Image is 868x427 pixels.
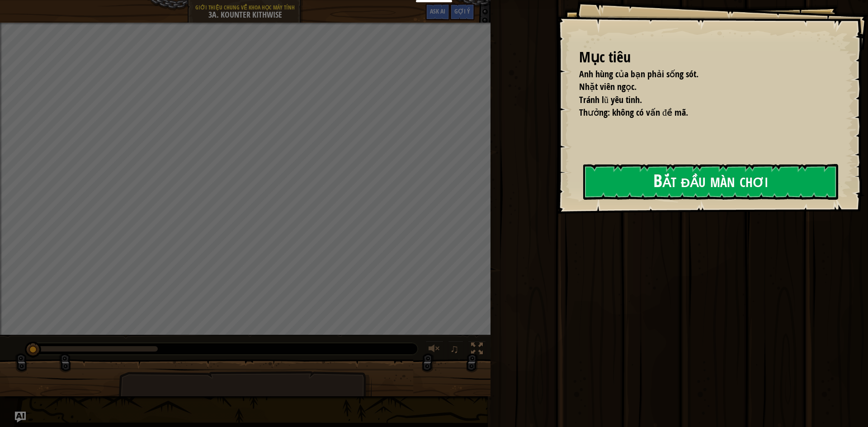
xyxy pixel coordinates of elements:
[568,80,834,94] li: Nhặt viên ngọc.
[468,341,486,359] button: Bật tắt chế độ toàn màn hình
[15,412,26,422] button: Ask AI
[448,341,463,359] button: ♫
[454,7,470,15] span: Gợi ý
[425,341,443,359] button: Tùy chỉnh âm lượng
[568,68,834,81] li: Anh hùng của bạn phải sống sót.
[579,106,688,118] span: Thưởng: không có vấn đề mã.
[579,47,836,68] div: Mục tiêu
[568,94,834,107] li: Tránh lũ yêu tinh.
[579,80,637,93] span: Nhặt viên ngọc.
[425,4,450,20] button: Ask AI
[450,342,459,356] span: ♫
[430,7,445,15] span: Ask AI
[579,68,698,80] span: Anh hùng của bạn phải sống sót.
[579,94,642,106] span: Tránh lũ yêu tinh.
[568,106,834,119] li: Thưởng: không có vấn đề mã.
[583,164,838,200] button: Bắt đầu màn chơi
